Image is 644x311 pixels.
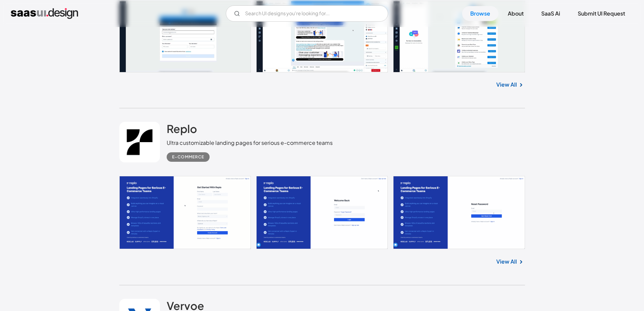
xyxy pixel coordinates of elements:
a: About [500,6,532,21]
a: View All [496,81,517,89]
div: Ultra customizable landing pages for serious e-commerce teams [167,139,333,147]
form: Email Form [226,5,388,22]
a: home [11,8,78,19]
a: Submit UI Request [570,6,633,21]
div: E-commerce [172,153,204,161]
a: Replo [167,122,197,139]
a: SaaS Ai [533,6,568,21]
a: View All [496,258,517,266]
input: Search UI designs you're looking for... [226,5,388,22]
a: Browse [462,6,498,21]
h2: Replo [167,122,197,135]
